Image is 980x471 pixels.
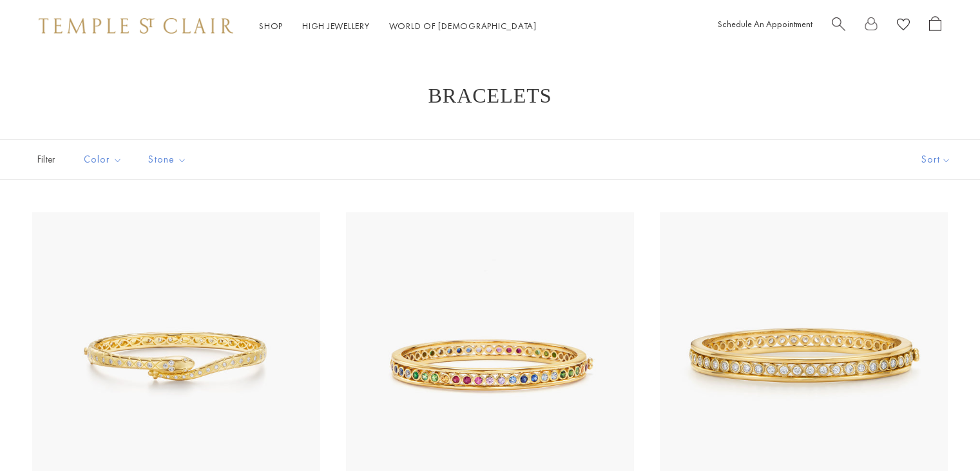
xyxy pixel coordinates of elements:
img: Temple St. Clair [39,18,233,34]
a: View Wishlist [897,16,910,36]
iframe: Gorgias live chat messenger [916,410,967,458]
span: Color [77,152,132,168]
a: ShopShop [259,20,283,32]
a: Open Shopping Bag [929,16,941,36]
button: Show sort by [892,140,980,179]
h1: Bracelets [52,84,928,107]
a: Schedule An Appointment [718,18,812,30]
a: World of [DEMOGRAPHIC_DATA]World of [DEMOGRAPHIC_DATA] [389,20,537,32]
a: Search [832,16,845,36]
span: Stone [142,152,197,168]
button: Stone [139,145,197,174]
a: High JewelleryHigh Jewellery [302,20,370,32]
nav: Main navigation [259,18,537,34]
button: Color [74,145,132,174]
